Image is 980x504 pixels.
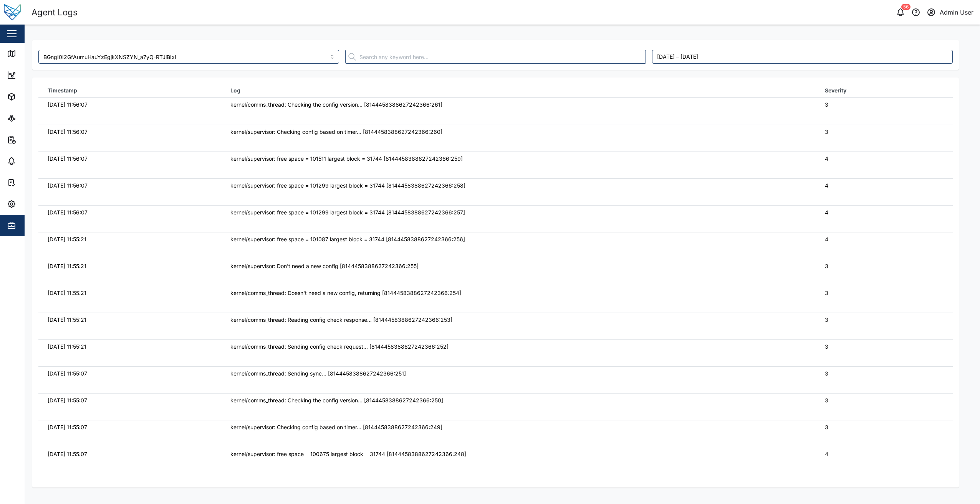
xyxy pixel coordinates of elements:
img: Main Logo [4,4,21,21]
div: [DATE] 11:56:07 [48,155,212,163]
div: Reports [20,135,46,144]
div: [DATE] 11:55:21 [48,343,212,351]
div: 3 [825,262,944,270]
div: 4 [825,208,944,217]
div: Assets [20,92,44,101]
div: 3 [825,128,944,136]
div: [DATE] 11:55:21 [48,235,212,244]
div: 4 [825,450,944,458]
div: kernel/supervisor: Checking config based on timer... [8144458388627242366:260] [230,128,806,136]
button: Admin User [926,7,974,18]
div: kernel/comms_thread: Reading config check response... [8144458388627242366:253] [230,316,806,324]
div: 3 [825,289,944,297]
div: kernel/comms_thread: Checking the config version... [8144458388627242366:261] [230,100,806,109]
div: 56 [901,4,910,10]
div: kernel/supervisor: Checking config based on timer... [8144458388627242366:249] [230,423,806,432]
div: Alarms [20,157,44,165]
div: Sites [20,114,38,122]
div: Dashboard [20,71,55,79]
div: kernel/supervisor: Don't need a new config [8144458388627242366:255] [230,262,806,270]
div: [DATE] 11:56:07 [48,128,212,136]
div: [DATE] 11:56:07 [48,100,212,109]
div: kernel/supervisor: free space = 101087 largest block = 31744 [8144458388627242366:256] [230,235,806,244]
div: kernel/supervisor: free space = 101511 largest block = 31744 [8144458388627242366:259] [230,155,806,163]
div: kernel/supervisor: free space = 101299 largest block = 31744 [8144458388627242366:258] [230,181,806,190]
div: [DATE] 11:56:07 [48,181,212,190]
th: Log [221,84,816,98]
div: 3 [825,369,944,378]
div: Agent Logs [31,6,78,19]
div: 4 [825,235,944,244]
div: 3 [825,100,944,109]
div: 3 [825,396,944,405]
div: kernel/comms_thread: Checking the config version... [8144458388627242366:250] [230,396,806,405]
div: 4 [825,181,944,190]
div: [DATE] 11:55:07 [48,369,212,378]
div: kernel/comms_thread: Sending sync... [8144458388627242366:251] [230,369,806,378]
th: Timestamp [38,84,221,98]
div: kernel/comms_thread: Doesn't need a new config, returning [8144458388627242366:254] [230,289,806,297]
th: Severity [816,84,953,98]
div: [DATE] 11:55:07 [48,423,212,432]
div: Admin User [940,8,973,17]
div: kernel/supervisor: free space = 100675 largest block = 31744 [8144458388627242366:248] [230,450,806,458]
input: Search any keyword here... [345,50,646,64]
div: [DATE] 11:55:21 [48,262,212,270]
div: [DATE] 11:55:21 [48,289,212,297]
div: kernel/supervisor: free space = 101299 largest block = 31744 [8144458388627242366:257] [230,208,806,217]
div: [DATE] 11:55:21 [48,316,212,324]
div: 4 [825,155,944,163]
div: Settings [20,200,47,208]
button: September 9, 2025 – September 16, 2025 [652,50,953,64]
div: kernel/comms_thread: Sending config check request... [8144458388627242366:252] [230,343,806,351]
input: Choose an asset [38,50,339,64]
div: Map [20,49,37,58]
div: [DATE] 11:56:07 [48,208,212,217]
div: [DATE] 11:55:07 [48,396,212,405]
div: 3 [825,423,944,432]
div: 3 [825,316,944,324]
div: Tasks [20,178,41,187]
div: Admin [20,221,43,230]
div: [DATE] 11:55:07 [48,450,212,458]
div: 3 [825,343,944,351]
